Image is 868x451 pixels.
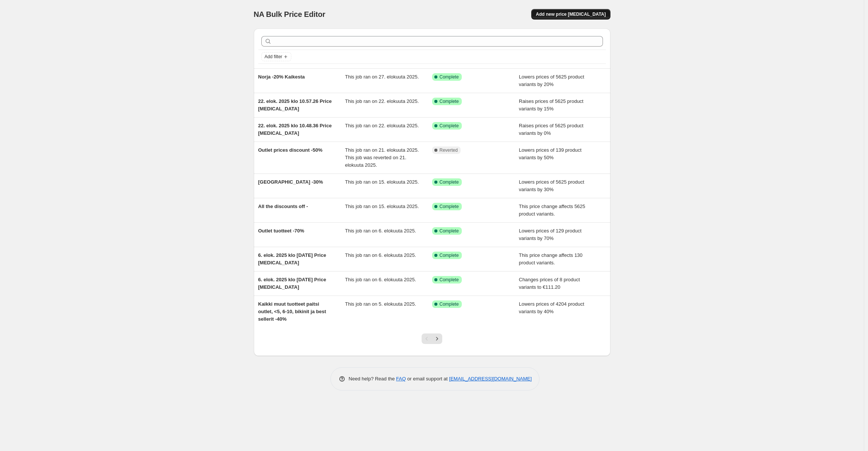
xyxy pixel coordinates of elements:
span: This job ran on 6. elokuuta 2025. [345,277,416,282]
span: Complete [440,123,459,129]
a: [EMAIL_ADDRESS][DOMAIN_NAME] [449,376,532,382]
span: Norja -20% Kaikesta [258,74,305,80]
span: Complete [440,301,459,307]
span: Complete [440,98,459,104]
button: Add new price [MEDICAL_DATA] [531,9,610,20]
span: Add filter [265,54,282,60]
span: This price change affects 130 product variants. [519,252,583,265]
button: Add filter [261,52,291,61]
nav: Pagination [422,333,442,344]
span: This job ran on 5. elokuuta 2025. [345,301,416,307]
span: Lowers prices of 139 product variants by 50% [519,147,582,160]
span: Complete [440,204,459,210]
span: Complete [440,228,459,234]
a: FAQ [396,376,406,382]
button: Next [432,333,442,344]
span: Add new price [MEDICAL_DATA] [536,11,606,17]
span: Kaikki muut tuotteet paitsi outlet, <5, 6-10, bikinit ja best sellerit -40% [258,301,326,322]
span: Complete [440,74,459,80]
span: This job ran on 27. elokuuta 2025. [345,74,419,80]
span: or email support at [406,376,449,382]
span: This job ran on 22. elokuuta 2025. [345,98,419,104]
span: Complete [440,277,459,283]
span: 22. elok. 2025 klo 10.57.26 Price [MEDICAL_DATA] [258,98,332,112]
span: Lowers prices of 4204 product variants by 40% [519,301,584,314]
span: This job ran on 22. elokuuta 2025. [345,123,419,128]
span: Raises prices of 5625 product variants by 0% [519,123,583,136]
span: Complete [440,179,459,185]
span: Changes prices of 8 product variants to €111.20 [519,277,580,290]
span: [GEOGRAPHIC_DATA] -30% [258,179,323,185]
span: Lowers prices of 129 product variants by 70% [519,228,582,241]
span: All the discounts off - [258,204,308,209]
span: 22. elok. 2025 klo 10.48.36 Price [MEDICAL_DATA] [258,123,332,136]
span: Lowers prices of 5625 product variants by 30% [519,179,584,192]
span: Lowers prices of 5625 product variants by 20% [519,74,584,87]
span: 6. elok. 2025 klo [DATE] Price [MEDICAL_DATA] [258,277,326,290]
span: This job ran on 21. elokuuta 2025. This job was reverted on 21. elokuuta 2025. [345,147,419,168]
span: This job ran on 15. elokuuta 2025. [345,204,419,209]
span: This job ran on 6. elokuuta 2025. [345,252,416,258]
span: NA Bulk Price Editor [254,10,325,18]
span: This job ran on 6. elokuuta 2025. [345,228,416,234]
span: Outlet prices discount -50% [258,147,322,153]
span: Complete [440,252,459,258]
span: Outlet tuotteet -70% [258,228,304,234]
span: Reverted [440,147,458,153]
span: This price change affects 5625 product variants. [519,204,585,217]
span: This job ran on 15. elokuuta 2025. [345,179,419,185]
span: 6. elok. 2025 klo [DATE] Price [MEDICAL_DATA] [258,252,326,265]
span: Raises prices of 5625 product variants by 15% [519,98,583,112]
span: Need help? Read the [349,376,396,382]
